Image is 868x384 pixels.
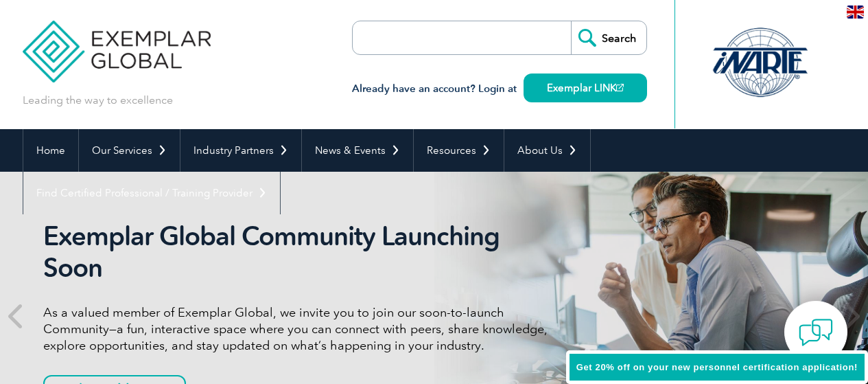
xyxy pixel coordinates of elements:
a: Industry Partners [180,129,301,172]
a: About Us [504,129,590,172]
input: Search [571,21,646,54]
img: en [847,5,864,19]
h2: Exemplar Global Community Launching Soon [43,221,558,284]
a: Find Certified Professional / Training Provider [23,172,280,214]
a: Our Services [79,129,180,172]
a: Home [23,129,78,172]
img: open_square.png [616,84,624,91]
p: As a valued member of Exemplar Global, we invite you to join our soon-to-launch Community—a fun, ... [43,304,558,354]
img: contact-chat.png [799,315,833,350]
a: Resources [414,129,504,172]
a: Exemplar LINK [524,74,647,102]
span: Get 20% off on your new personnel certification application! [576,362,858,372]
h3: Already have an account? Login at [352,80,647,98]
p: Leading the way to excellence [23,93,173,108]
a: News & Events [302,129,413,172]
